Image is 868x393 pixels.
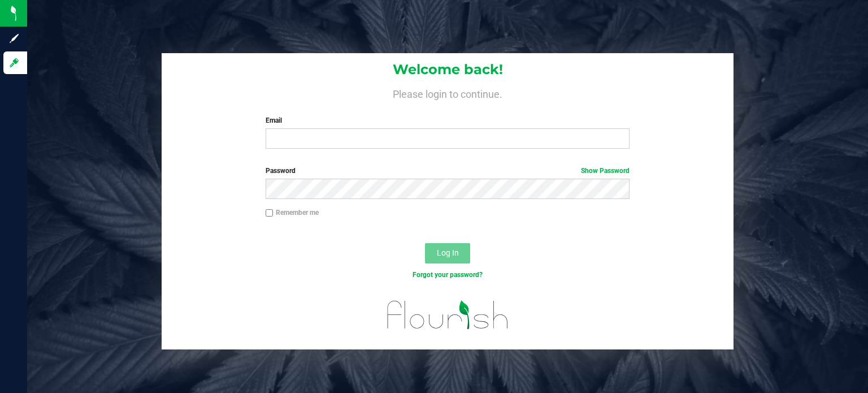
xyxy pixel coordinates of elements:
[162,62,734,77] h1: Welcome back!
[8,33,20,44] inline-svg: Sign up
[437,248,459,257] span: Log In
[162,86,734,100] h4: Please login to continue.
[266,115,630,126] label: Email
[266,167,296,175] span: Password
[8,57,20,68] inline-svg: Log in
[581,167,630,175] a: Show Password
[413,271,483,279] a: Forgot your password?
[266,209,274,217] input: Remember me
[376,292,519,338] img: flourish_logo.svg
[266,208,319,218] label: Remember me
[425,243,470,264] button: Log In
